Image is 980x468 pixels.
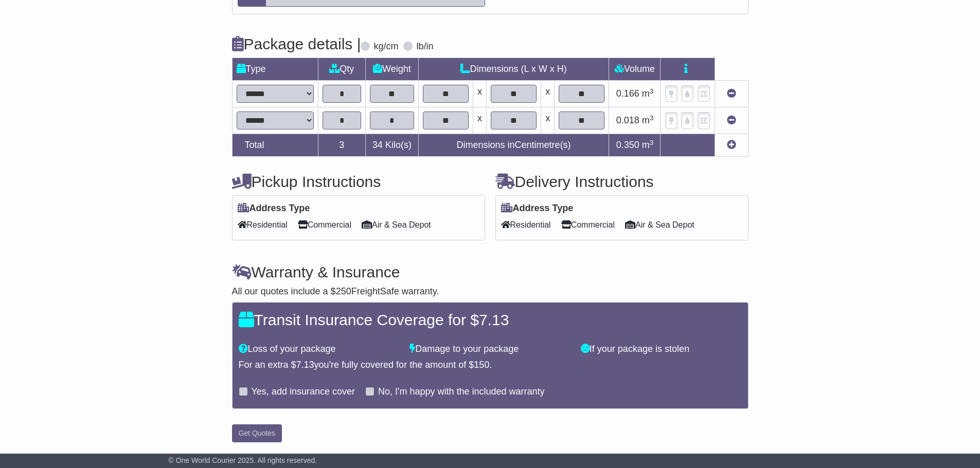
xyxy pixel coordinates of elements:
[418,134,609,157] td: Dimensions in Centimetre(s)
[609,58,661,81] td: Volume
[373,41,398,52] label: kg/cm
[642,115,654,125] span: m
[418,58,609,81] td: Dimensions (L x W x H)
[318,58,366,81] td: Qty
[727,140,736,150] a: Add new item
[501,217,551,233] span: Residential
[561,217,615,233] span: Commercial
[252,386,355,398] label: Yes, add insurance cover
[650,139,654,146] sup: 3
[298,217,351,233] span: Commercial
[238,203,310,214] label: Address Type
[372,140,383,150] span: 34
[404,344,576,355] div: Damage to your package
[234,344,405,355] div: Loss of your package
[473,107,486,134] td: x
[239,360,742,371] div: For an extra $ you're fully covered for the amount of $ .
[474,360,489,370] span: 150
[416,41,433,52] label: lb/in
[642,140,654,150] span: m
[541,81,555,107] td: x
[541,107,555,134] td: x
[479,311,509,328] span: 7.13
[232,286,749,297] div: All our quotes include a $ FreightSafe warranty.
[238,217,288,233] span: Residential
[232,264,749,280] h4: Warranty & Insurance
[318,134,366,157] td: 3
[336,286,351,296] span: 250
[642,88,654,99] span: m
[616,115,639,125] span: 0.018
[232,134,318,157] td: Total
[169,456,317,464] span: © One World Courier 2025. All rights reserved.
[576,344,747,355] div: If your package is stolen
[232,35,361,52] h4: Package details |
[625,217,694,233] span: Air & Sea Depot
[650,114,654,122] sup: 3
[727,115,736,125] a: Remove this item
[239,311,742,328] h4: Transit Insurance Coverage for $
[232,424,282,442] button: Get Quotes
[473,81,486,107] td: x
[378,386,545,398] label: No, I'm happy with the included warranty
[616,88,639,99] span: 0.166
[727,88,736,99] a: Remove this item
[366,134,419,157] td: Kilo(s)
[362,217,431,233] span: Air & Sea Depot
[296,360,314,370] span: 7.13
[366,58,419,81] td: Weight
[650,87,654,95] sup: 3
[616,140,639,150] span: 0.350
[495,173,749,190] h4: Delivery Instructions
[232,58,318,81] td: Type
[232,173,485,190] h4: Pickup Instructions
[501,203,574,214] label: Address Type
